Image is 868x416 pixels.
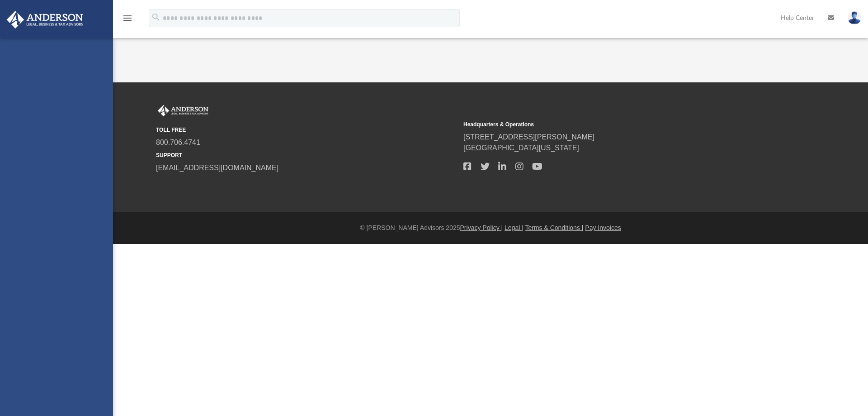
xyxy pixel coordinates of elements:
i: search [151,12,161,22]
small: Headquarters & Operations [463,120,764,129]
div: © [PERSON_NAME] Advisors 2025 [113,223,868,233]
small: SUPPORT [156,151,457,159]
img: Anderson Advisors Platinum Portal [4,11,86,29]
a: [GEOGRAPHIC_DATA][US_STATE] [463,144,579,152]
a: Pay Invoices [585,224,621,231]
a: [EMAIL_ADDRESS][DOMAIN_NAME] [156,164,278,172]
a: Terms & Conditions | [525,224,584,231]
a: 800.706.4741 [156,139,200,146]
img: User Pic [848,11,861,24]
img: Anderson Advisors Platinum Portal [156,105,210,117]
a: menu [122,17,133,24]
i: menu [122,13,133,24]
a: Privacy Policy | [460,224,503,231]
small: TOLL FREE [156,126,457,134]
a: Legal | [505,224,524,231]
a: [STREET_ADDRESS][PERSON_NAME] [463,133,594,141]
